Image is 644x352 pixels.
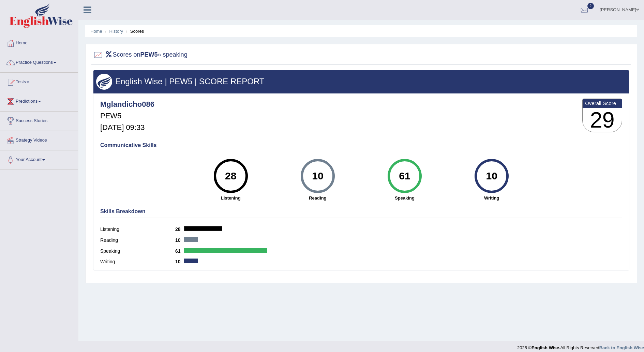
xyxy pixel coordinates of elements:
div: 10 [305,162,330,190]
div: 10 [479,162,504,190]
a: Your Account [0,150,78,167]
a: Strategy Videos [0,131,78,148]
h4: Mglandicho086 [100,100,154,108]
b: Overall Score [585,100,619,106]
a: Home [0,34,78,51]
li: Scores [124,28,144,34]
div: 61 [392,162,417,190]
strong: Writing [452,195,532,201]
b: 10 [175,259,184,264]
h5: [DATE] 09:33 [100,123,154,132]
strong: Listening [191,195,271,201]
span: 2 [587,3,594,9]
b: 61 [175,248,184,254]
h2: Scores on » speaking [93,50,188,60]
img: wings.png [96,74,112,90]
h3: English Wise | PEW5 | SCORE REPORT [96,77,626,86]
div: 2025 © All Rights Reserved [517,341,644,351]
label: Writing [100,258,175,265]
strong: English Wise. [531,345,560,350]
b: 10 [175,237,184,243]
a: Home [90,29,102,34]
h4: Skills Breakdown [100,208,622,215]
a: History [109,29,123,34]
div: 28 [218,162,243,190]
h4: Communicative Skills [100,142,622,148]
a: Predictions [0,92,78,109]
h3: 29 [583,108,622,132]
label: Listening [100,226,175,233]
a: Tests [0,73,78,90]
h5: PEW5 [100,112,154,120]
strong: Speaking [364,195,445,201]
a: Practice Questions [0,53,78,70]
b: 28 [175,226,184,232]
strong: Reading [278,195,358,201]
a: Success Stories [0,112,78,129]
label: Reading [100,237,175,244]
label: Speaking [100,248,175,255]
a: Back to English Wise [599,345,644,350]
b: PEW5 [140,51,158,58]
